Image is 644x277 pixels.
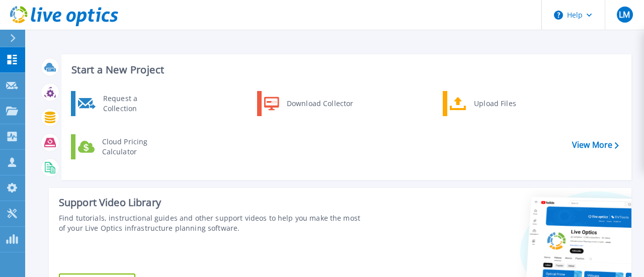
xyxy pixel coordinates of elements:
div: Download Collector [282,94,358,114]
a: Download Collector [257,91,360,116]
span: LM [619,11,630,19]
div: Cloud Pricing Calculator [97,137,172,157]
a: Cloud Pricing Calculator [71,134,174,159]
a: Upload Files [443,91,546,116]
div: Support Video Library [59,196,362,209]
div: Request a Collection [98,94,172,114]
h3: Start a New Project [71,64,618,75]
a: Request a Collection [71,91,174,116]
a: View More [572,140,619,150]
div: Upload Files [469,94,543,114]
div: Find tutorials, instructional guides and other support videos to help you make the most of your L... [59,213,362,233]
